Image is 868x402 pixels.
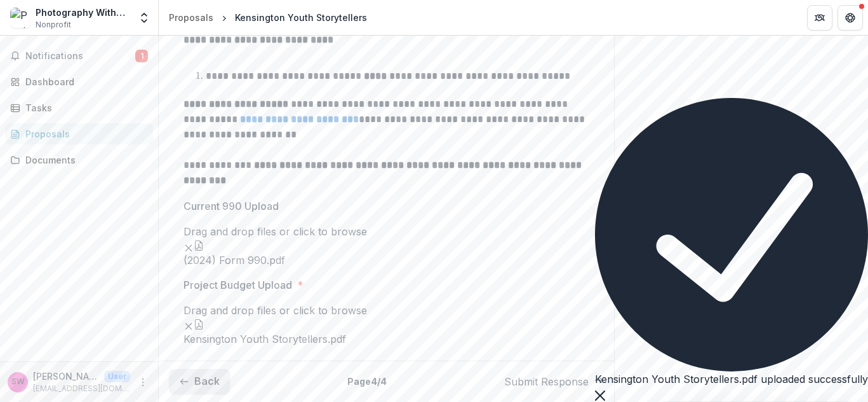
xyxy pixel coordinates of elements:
p: Drag and drop files or [184,303,367,318]
div: Kensington Youth Storytellers [235,11,367,24]
a: Proposals [164,8,218,27]
button: Open entity switcher [135,5,153,31]
p: [EMAIL_ADDRESS][DOMAIN_NAME] [33,383,130,394]
a: Dashboard [5,71,153,92]
div: Tasks [25,101,143,114]
button: Get Help [838,5,863,31]
span: click to browse [293,225,367,238]
span: Notifications [25,51,135,62]
button: Remove File [184,239,194,254]
div: Proposals [169,11,213,24]
span: (2024) Form 990.pdf [184,254,590,267]
nav: breadcrumb [164,8,372,27]
p: Drag and drop files or [184,224,367,239]
p: [PERSON_NAME] [33,370,99,383]
span: Kensington Youth Storytellers.pdf [184,333,590,345]
a: Tasks [5,97,153,118]
p: Page 4 / 4 [347,375,387,388]
div: Remove File(2024) Form 990.pdf [184,239,590,267]
div: Proposals [25,127,143,141]
div: Shoshanna Wiesner [11,378,25,386]
button: Partners [807,5,832,31]
div: Remove FileKensington Youth Storytellers.pdf [184,318,590,345]
span: Nonprofit [36,19,71,31]
button: More [135,375,150,390]
button: Remove File [184,318,194,333]
a: Documents [5,149,153,170]
div: Photography Without Borders [36,6,130,19]
div: Dashboard [25,75,143,88]
button: Back [169,369,230,394]
a: Proposals [5,123,153,144]
img: Photography Without Borders [10,8,30,28]
span: 1 [135,50,148,62]
p: Project Budget Upload [184,277,292,293]
p: Current 990 Upload [184,198,279,214]
p: User [104,371,130,382]
span: click to browse [293,304,367,317]
button: Submit Response [504,374,604,389]
div: Documents [25,153,143,167]
button: Notifications1 [5,46,153,66]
